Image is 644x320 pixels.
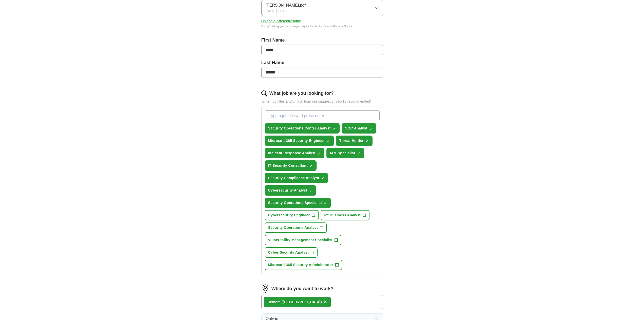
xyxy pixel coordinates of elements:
span: ✓ [366,139,369,143]
div: Remote ([GEOGRAPHIC_DATA]) [268,299,322,305]
span: SOC Analyst [345,126,367,131]
span: Security Operations Specialist [268,200,322,205]
span: Threat Hunter [339,138,364,143]
span: ✓ [321,176,324,180]
span: ✓ [333,127,336,131]
label: What job are you looking for? [269,90,334,97]
span: ✓ [357,152,360,156]
button: Security Compliance Analyst✓ [265,173,328,183]
span: Cybersecurity Analyst [268,188,307,193]
span: Cyber Security Analyst [268,250,309,255]
span: ✓ [318,152,321,156]
button: Cybersecurity Engineer [265,210,319,220]
button: Security Operations Center Analyst✓ [265,123,340,134]
span: Incident Response Analyst [268,150,316,156]
span: ✓ [369,127,373,131]
button: Threat Hunter✓ [336,136,373,146]
img: search.png [261,90,267,97]
button: Microsoft 365 Security Administrator [265,260,342,270]
div: By uploading your resume you agree to our and . [261,24,383,29]
span: Security Compliance Analyst [268,175,319,181]
button: Incident Response Analyst✓ [265,148,324,158]
span: ✓ [309,189,312,193]
span: Cybersecurity Engineer [268,213,310,218]
button: × [324,298,327,306]
img: location.png [261,285,269,293]
label: Where do you want to work? [271,285,334,292]
span: × [324,299,327,305]
button: Security Operations Analyst [265,222,327,233]
span: Microsoft 365 Security Engineer [268,138,325,143]
button: IT Security Consultant✓ [265,160,317,171]
input: Type a job title and press enter [265,110,380,121]
button: Microsoft 365 Security Engineer✓ [265,136,334,146]
span: Vulnerability Management Specialist [268,237,333,243]
button: Security Operations Specialist✓ [265,198,331,208]
span: IAM Specialist [330,150,355,156]
label: First Name [261,37,383,44]
span: Ict Business Analyst [324,213,360,218]
span: IT Security Consultant [268,163,308,168]
a: T&Cs [319,25,326,28]
span: ✓ [310,164,313,168]
span: Security Operations Analyst [268,225,318,230]
a: Privacy Notice [333,25,353,28]
span: [PERSON_NAME].pdf [266,2,306,8]
span: Security Operations Center Analyst [268,126,331,131]
span: [DATE] 11:12 [266,8,287,14]
button: Cybersecurity Analyst✓ [265,185,316,196]
p: Enter job titles and/or pick from our suggestions (6-10 recommended) [261,99,383,104]
label: Last Name [261,59,383,66]
button: Vulnerability Management Specialist [265,235,341,245]
button: Upload a differentresume [261,18,301,24]
span: ✓ [327,139,330,143]
button: SOC Analyst✓ [342,123,376,134]
button: Ict Business Analyst [321,210,369,220]
span: ✓ [324,201,327,205]
button: Cyber Security Analyst [265,247,318,258]
span: Microsoft 365 Security Administrator [268,262,333,268]
button: IAM Specialist✓ [326,148,364,158]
